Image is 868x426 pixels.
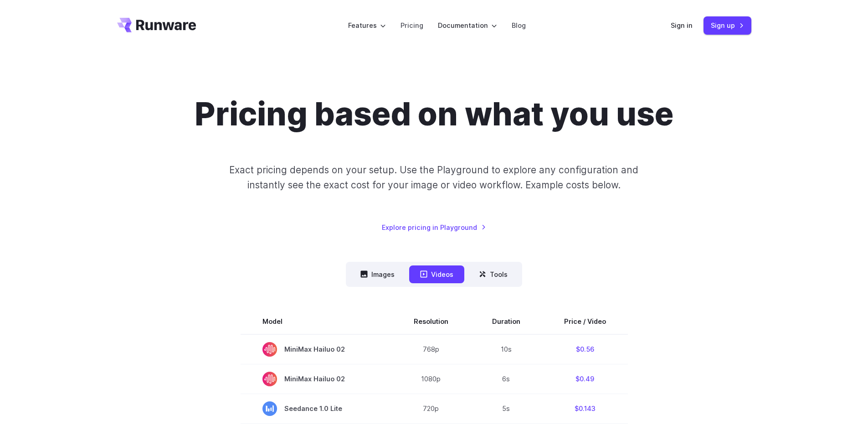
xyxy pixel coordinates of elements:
[468,265,519,283] button: Tools
[262,342,370,357] span: MiniMax Hailuo 02
[262,372,370,386] span: MiniMax Hailuo 02
[470,334,542,364] td: 10s
[542,394,628,423] td: $0.143
[542,364,628,394] td: $0.49
[241,309,392,334] th: Model
[117,18,196,32] a: Go to /
[542,334,628,364] td: $0.56
[401,20,423,31] a: Pricing
[409,265,464,283] button: Videos
[542,309,628,334] th: Price / Video
[704,16,751,34] a: Sign up
[470,309,542,334] th: Duration
[671,20,693,31] a: Sign in
[392,309,470,334] th: Resolution
[470,364,542,394] td: 6s
[392,364,470,394] td: 1080p
[438,20,497,31] label: Documentation
[212,162,656,193] p: Exact pricing depends on your setup. Use the Playground to explore any configuration and instantl...
[348,20,386,31] label: Features
[512,20,526,31] a: Blog
[195,95,673,133] h1: Pricing based on what you use
[470,394,542,423] td: 5s
[349,265,406,283] button: Images
[262,401,370,416] span: Seedance 1.0 Lite
[392,394,470,423] td: 720p
[382,222,486,233] a: Explore pricing in Playground
[392,334,470,364] td: 768p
